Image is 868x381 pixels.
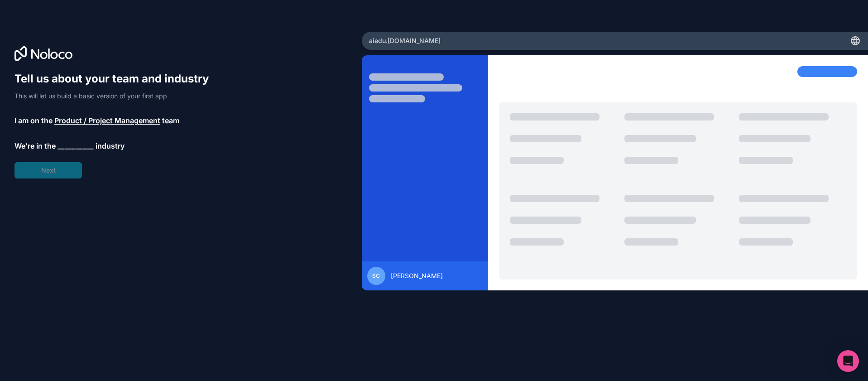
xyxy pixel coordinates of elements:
[54,115,160,126] span: Product / Project Management
[837,350,859,372] div: Open Intercom Messenger
[14,72,217,86] h1: Tell us about your team and industry
[14,140,56,151] span: We’re in the
[58,140,94,151] span: __________
[14,115,53,126] span: I am on the
[369,36,441,45] span: aiedu .[DOMAIN_NAME]
[96,140,125,151] span: industry
[372,272,380,280] span: SC
[391,271,443,280] span: [PERSON_NAME]
[14,92,217,101] p: This will let us build a basic version of your first app
[162,115,179,126] span: team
